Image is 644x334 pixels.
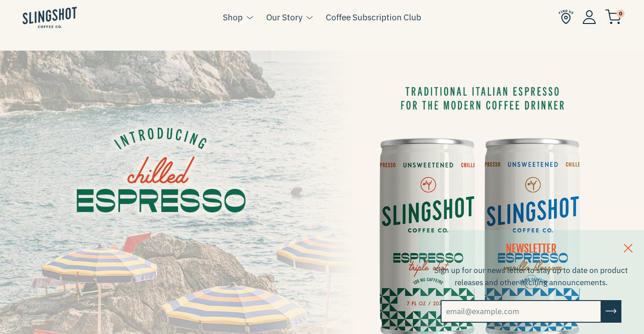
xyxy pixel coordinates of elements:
[429,264,633,289] p: Sign up for our news letter to stay up to date on product releases and other exciting announcements.
[429,241,633,257] h2: NEWSLETTER
[223,10,243,24] a: Shop
[616,9,625,18] span: 0
[605,9,621,24] img: cart
[266,10,302,24] a: Our Story
[583,10,596,24] img: Account
[441,300,602,323] input: email@example.com
[326,10,421,24] a: Coffee Subscription Club
[559,9,573,24] img: Find Us
[605,12,621,23] a: 0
